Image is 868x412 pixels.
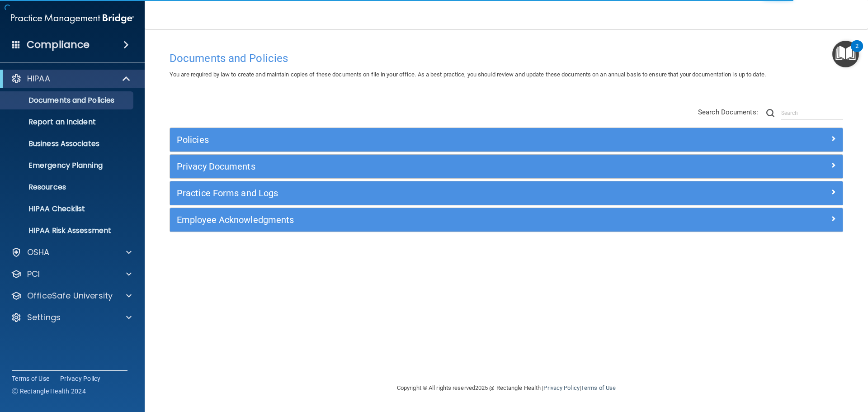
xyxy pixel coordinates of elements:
[698,108,758,116] span: Search Documents:
[11,9,134,28] img: PMB logo
[12,374,49,383] a: Terms of Use
[6,161,129,170] p: Emergency Planning
[341,374,671,403] div: Copyright © All rights reserved 2025 @ Rectangle Health | |
[11,73,131,84] a: HIPAA
[11,247,132,258] a: OSHA
[177,215,668,225] h5: Employee Acknowledgments
[6,118,129,127] p: Report an Incident
[27,290,113,301] p: OfficeSafe University
[177,133,836,147] a: Policies
[11,290,132,301] a: OfficeSafe University
[6,96,129,105] p: Documents and Policies
[781,106,843,120] input: Search
[27,312,61,323] p: Settings
[177,213,836,227] a: Employee Acknowledgments
[832,41,859,67] button: Open Resource Center, 2 new notifications
[27,247,50,258] p: OSHA
[6,183,129,192] p: Resources
[27,73,50,84] p: HIPAA
[177,188,668,198] h5: Practice Forms and Logs
[12,387,86,396] span: Ⓒ Rectangle Health 2024
[177,186,836,200] a: Practice Forms and Logs
[170,71,766,78] span: You are required by law to create and maintain copies of these documents on file in your office. ...
[177,159,836,174] a: Privacy Documents
[60,374,101,383] a: Privacy Policy
[855,46,859,58] div: 2
[6,204,129,213] p: HIPAA Checklist
[27,269,40,279] p: PCI
[766,109,774,117] img: ic-search.3b580494.png
[543,384,579,391] a: Privacy Policy
[6,139,129,148] p: Business Associates
[6,226,129,235] p: HIPAA Risk Assessment
[581,384,616,391] a: Terms of Use
[170,52,843,64] h4: Documents and Policies
[177,161,668,171] h5: Privacy Documents
[177,135,668,145] h5: Policies
[27,38,90,51] h4: Compliance
[11,269,132,279] a: PCI
[11,312,132,323] a: Settings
